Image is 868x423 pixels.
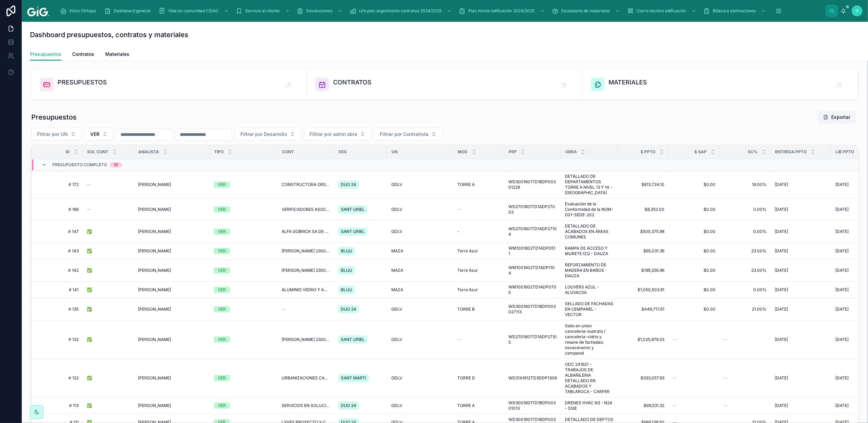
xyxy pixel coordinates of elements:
a: RAMPA DE ACCESO Y MURETE IZQ - DAUZA [565,246,613,256]
span: VER [90,131,99,138]
a: Devoluciones [295,5,346,17]
span: [DATE] [775,229,788,234]
a: VER [214,287,273,293]
span: [PERSON_NAME] [138,207,171,212]
span: TORRE B [457,307,475,312]
span: ✅ [87,337,92,342]
a: -- [87,207,130,212]
a: VER [214,206,273,213]
span: [DATE] [775,337,788,342]
a: 23.00% [724,248,767,254]
span: BLUU [341,268,352,273]
a: $199,256.96 [621,268,664,273]
a: $0.00 [673,207,715,212]
a: SANT URIEL [338,334,383,345]
span: Dashboard general [114,8,151,14]
a: ✅ [87,375,130,381]
a: 23.00% [724,268,767,273]
a: MAZA [391,248,449,254]
span: LOUVERS AZUL - ALUVACSA [565,284,613,295]
span: ✅ [87,268,92,273]
span: # 135 [40,307,79,312]
span: # 143 [40,248,79,254]
span: $613,724.10 [621,182,664,187]
a: [DATE] [775,182,827,187]
span: SELLADO DE FACHADAS EN CEMPANEL - VECTOR [565,301,613,317]
span: [DATE] [835,207,849,212]
span: # 166 [40,207,79,212]
span: -- [457,207,461,212]
span: $449,717.61 [621,307,664,312]
a: - [457,229,500,234]
span: [DATE] [835,307,849,312]
span: $0.00 [673,268,715,273]
span: [PERSON_NAME] [138,248,171,254]
a: DETALLADO DE DEPARTAMENTOS TORRE A NIVEL 13 Y 14 - [GEOGRAPHIC_DATA] [565,174,613,195]
a: ✅ [87,229,130,234]
a: Torre Azul [457,248,500,254]
span: Servicio al cliente [245,8,280,14]
span: REFORZAMIENTO DE MADERA EN BAÑOS - DAUZA [565,262,613,279]
span: Urb plan seguimiento contratos 2024/2025 [359,8,442,14]
a: ✅ [87,307,130,312]
a: Cierre técnico edificación [625,5,700,17]
span: Escalatoria de materiales [561,8,610,14]
a: Torre Azul [457,268,500,273]
span: $1,050,503.91 [621,287,664,293]
a: [PERSON_NAME] 2300002220 [282,248,330,254]
a: [PERSON_NAME] 2300002220 [282,268,330,273]
a: [PERSON_NAME] [138,337,206,342]
a: [DATE] [775,337,827,342]
span: WD3001601TD1BDP003027113 [508,304,557,315]
span: # 122 [40,375,79,381]
a: TORRE A [457,182,500,187]
span: [PERSON_NAME] [138,268,171,273]
span: SANT URIEL [341,207,365,212]
span: Torre Azul [457,287,477,293]
span: Materiales [105,51,129,58]
a: Servicio al cliente [234,5,293,17]
a: VER [214,267,273,273]
span: [PERSON_NAME] [138,375,171,381]
div: VER [218,306,226,312]
a: DETALLADO DE ACABADOS EN ÁREAS COMUNES [565,223,613,240]
span: # 172 [40,182,79,187]
span: - [457,229,459,234]
span: [PERSON_NAME] [138,307,171,312]
span: -- [673,337,677,342]
span: -- [457,337,461,342]
button: Select Button [31,128,82,141]
a: [PERSON_NAME] [138,229,206,234]
span: Inicio OtHojas [69,8,96,14]
span: [PERSON_NAME] [138,182,171,187]
a: GDLV [391,229,449,234]
img: App logo [27,5,49,16]
a: # 141 [40,287,79,293]
a: WD2701601TD1ADP27104 [508,226,557,237]
a: GDLV [391,207,449,212]
span: Presupuestos [30,51,61,58]
a: Plan Inicios edificación 2024/2025 [457,5,548,17]
a: VER [214,248,273,254]
span: $0.00 [673,229,715,234]
span: PRESUPUESTOS [58,78,107,87]
a: -- [457,337,500,342]
span: MAZA [391,268,403,273]
a: ODC 241621 - TRABAJOS DE ALBAÑILERIA DETALLADO EN ACABADOS Y TABLAROCA - CARFER [565,362,613,394]
span: [DATE] [835,182,849,187]
a: WM1001602TD1ADP0705 [508,284,557,295]
a: Inicio OtHojas [58,5,101,17]
span: Evaluación de la Conformidad de la NOM-001-SEDE-202 [565,201,613,218]
span: BLUU [341,287,352,293]
a: 0.00% [724,229,767,234]
a: Sello en union canceleria-sustrato / canceleria-vidrio y resane de fachadas: novaceramic y cempanel [565,323,613,356]
a: BLUU [338,284,383,295]
a: VER [214,182,273,188]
